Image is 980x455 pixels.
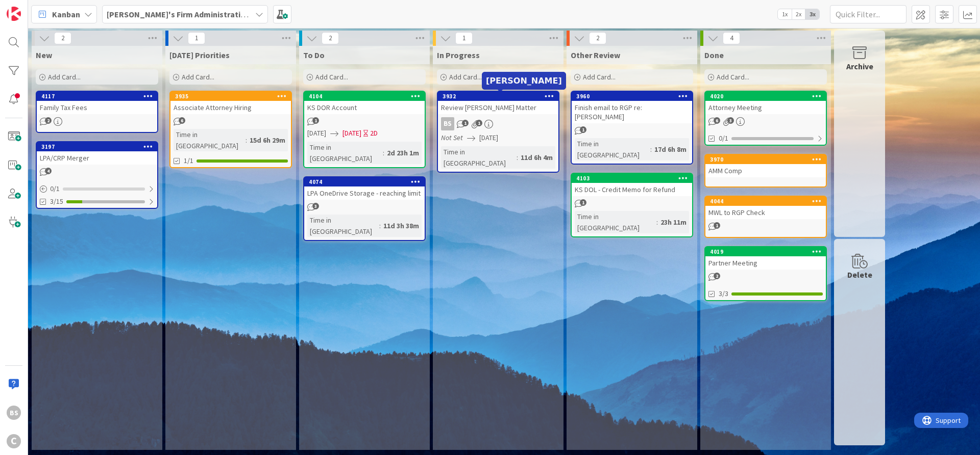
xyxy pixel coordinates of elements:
div: 4104 [304,92,425,101]
div: Archive [846,60,873,72]
div: Finish email to RGP re: [PERSON_NAME] [572,101,692,123]
span: 1x [778,9,792,19]
div: 3197 [37,142,157,151]
span: Add Card... [48,72,81,82]
div: 4103 [572,174,692,183]
a: 3970AMM Comp [704,154,827,188]
span: Other Review [571,50,620,60]
div: 3935Associate Attorney Hiring [170,92,291,114]
a: 4117Family Tax Fees [36,91,158,133]
div: 3932 [438,92,558,101]
div: 3970AMM Comp [705,155,826,177]
div: 3932 [443,93,558,100]
div: 4044 [705,197,826,206]
a: 3932Review [PERSON_NAME] MatterBSNot Set[DATE]Time in [GEOGRAPHIC_DATA]:11d 6h 4m [437,91,559,173]
span: 3/3 [719,288,728,299]
input: Quick Filter... [830,5,906,23]
h5: [PERSON_NAME] [486,76,562,86]
span: : [517,152,518,163]
a: 3960Finish email to RGP re: [PERSON_NAME]Time in [GEOGRAPHIC_DATA]:17d 6h 8m [571,91,693,165]
div: 3960Finish email to RGP re: [PERSON_NAME] [572,92,692,123]
span: 1 [188,32,205,44]
div: KS DOR Account [304,101,425,114]
div: Partner Meeting [705,256,826,270]
span: : [656,217,658,228]
div: 4117 [41,93,157,100]
span: Add Card... [182,72,214,82]
div: 4019 [710,248,826,255]
div: 4020Attorney Meeting [705,92,826,114]
span: Done [704,50,724,60]
div: Family Tax Fees [37,101,157,114]
span: Add Card... [717,72,749,82]
div: 4019Partner Meeting [705,247,826,270]
div: 4103KS DOL - Credit Memo for Refund [572,174,692,196]
span: 4 [45,168,52,174]
span: 6 [714,117,720,124]
div: 3197 [41,143,157,150]
span: 1 [580,126,586,133]
div: Time in [GEOGRAPHIC_DATA] [174,129,246,151]
div: BS [438,117,558,130]
div: Time in [GEOGRAPHIC_DATA] [575,138,650,160]
div: 3970 [710,156,826,163]
img: Visit kanbanzone.com [7,7,21,21]
span: Add Card... [315,72,348,82]
span: 2 [714,273,720,279]
span: Add Card... [449,72,482,82]
div: KS DOL - Credit Memo for Refund [572,183,692,196]
div: 2D [370,128,378,139]
span: New [36,50,52,60]
span: : [246,135,247,146]
div: 4117 [37,92,157,101]
div: 3960 [572,92,692,101]
a: 3197LPA/CRP Merger0/13/15 [36,141,158,209]
div: C [7,434,21,448]
div: 4074LPA OneDrive Storage - reaching limit [304,177,425,200]
span: 1 [476,120,482,126]
span: 2 [589,32,606,44]
a: 4104KS DOR Account[DATE][DATE]2DTime in [GEOGRAPHIC_DATA]:2d 23h 1m [303,91,426,168]
div: 4104 [309,93,425,100]
div: BS [441,117,454,130]
span: Support [21,2,46,14]
a: 4020Attorney Meeting0/1 [704,91,827,146]
span: 2x [792,9,805,19]
div: 11d 6h 4m [518,152,555,163]
div: 3935 [175,93,291,100]
span: 4 [723,32,740,44]
a: 4019Partner Meeting3/3 [704,246,827,301]
span: [DATE] [479,132,498,143]
span: 1/1 [184,155,193,166]
div: 3935 [170,92,291,101]
span: 1 [462,120,469,126]
b: [PERSON_NAME]'s Firm Administration Board [107,9,274,19]
div: MWL to RGP Check [705,206,826,219]
div: 4117Family Tax Fees [37,92,157,114]
span: 2 [54,32,71,44]
span: : [650,144,652,155]
div: 2d 23h 1m [384,147,422,158]
div: LPA/CRP Merger [37,151,157,165]
span: : [383,147,384,158]
div: Delete [847,269,872,281]
div: 4020 [710,93,826,100]
div: BS [7,406,21,420]
div: 23h 11m [658,217,689,228]
div: Time in [GEOGRAPHIC_DATA] [307,142,383,164]
span: 1 [312,117,319,124]
div: AMM Comp [705,164,826,177]
div: 4074 [309,178,425,185]
span: Kanban [52,8,80,20]
span: 2 [322,32,339,44]
span: [DATE] [307,128,326,139]
div: 17d 6h 8m [652,144,689,155]
div: 4044MWL to RGP Check [705,197,826,219]
span: Today's Priorities [169,50,230,60]
div: 11d 3h 38m [381,220,422,231]
div: 4074 [304,177,425,186]
div: 4103 [576,175,692,182]
span: To Do [303,50,325,60]
a: 3935Associate Attorney HiringTime in [GEOGRAPHIC_DATA]:15d 6h 29m1/1 [169,91,292,168]
span: 6 [179,117,185,124]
